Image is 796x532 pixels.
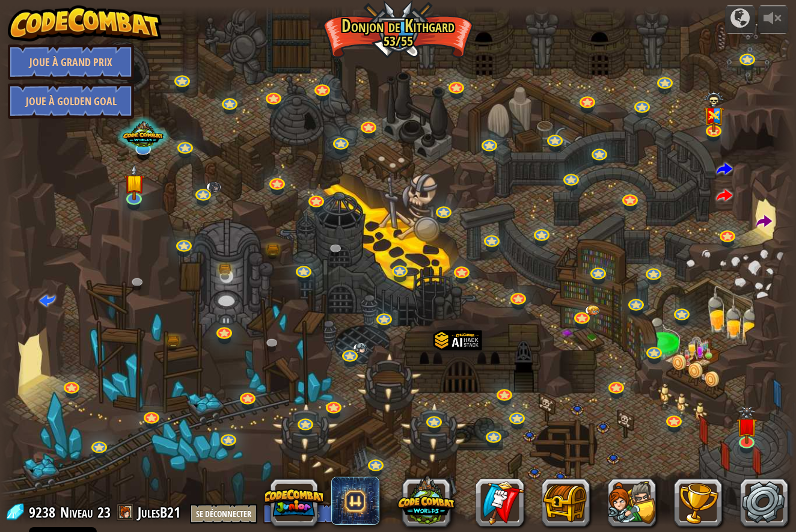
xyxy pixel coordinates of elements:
[8,5,162,41] img: CodeCombat - Learn how to code by playing a game
[206,182,221,192] img: portrait.png
[29,503,59,522] span: 9238
[138,503,184,522] a: JulesB21
[354,343,369,353] img: portrait.png
[8,83,134,119] a: Joue à Golden Goal
[585,305,600,316] img: portrait.png
[758,5,788,34] button: Ajuster le volume
[190,504,257,524] button: Se Déconnecter
[60,503,93,522] span: Niveau
[8,44,134,80] a: Joue à Grand Prix
[97,503,111,522] span: 23
[123,164,144,200] img: level-banner-started.png
[703,91,724,132] img: level-banner-multiplayer.png
[725,5,755,34] button: Campagnes
[736,406,758,444] img: level-banner-replayable.png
